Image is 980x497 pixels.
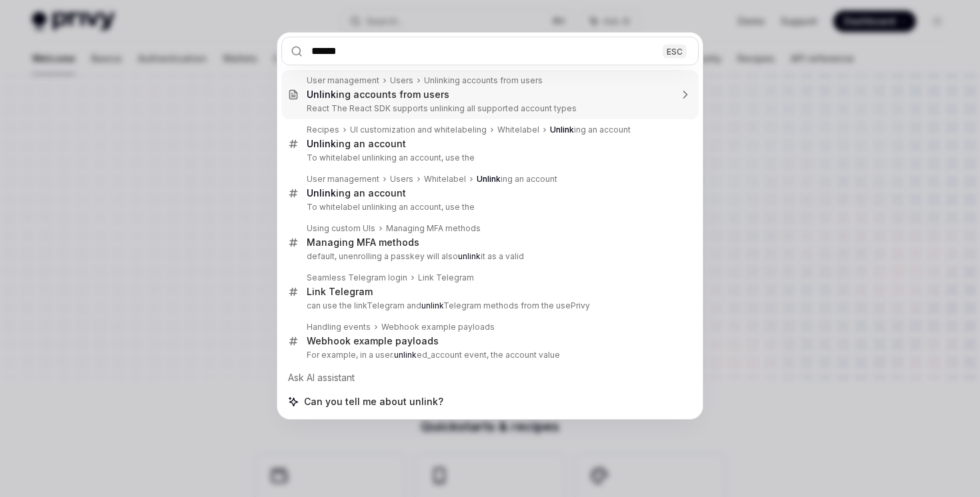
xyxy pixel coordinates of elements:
[307,103,671,114] p: React The React SDK supports unlinking all supported account types
[458,251,481,261] b: unlink
[394,350,417,360] b: unlink
[307,286,373,298] div: Link Telegram
[421,300,443,310] b: unlink
[381,322,495,332] div: Webhook example payloads
[390,174,413,185] div: Users
[497,125,539,135] div: Whitelabel
[307,272,407,283] div: Seamless Telegram login
[307,187,406,199] div: ing an account
[550,125,574,135] b: Unlink
[307,174,379,185] div: User management
[550,125,631,135] div: ing an account
[307,322,371,332] div: Handling events
[307,300,671,311] p: can use the linkTelegram and Telegram methods from the usePrivy
[307,350,671,360] p: For example, in a user. ed_account event, the account value
[307,223,375,234] div: Using custom UIs
[307,89,449,101] div: ing accounts from users
[307,138,336,149] b: Unlink
[477,174,557,185] div: ing an account
[307,251,671,262] p: default, unenrolling a passkey will also it as a valid
[281,366,699,390] div: Ask AI assistant
[304,395,443,408] span: Can you tell me about unlink?
[307,89,336,100] b: Unlink
[307,187,336,199] b: Unlink
[424,174,466,185] div: Whitelabel
[477,174,501,184] b: Unlink
[386,223,481,234] div: Managing MFA methods
[350,125,487,135] div: UI customization and whitelabeling
[307,202,671,213] p: To whitelabel unlinking an account, use the
[307,335,439,347] div: Webhook example payloads
[390,75,413,86] div: Users
[307,125,339,135] div: Recipes
[307,138,406,150] div: ing an account
[307,75,379,86] div: User management
[418,272,474,283] div: Link Telegram
[663,44,687,58] div: ESC
[307,153,671,163] p: To whitelabel unlinking an account, use the
[307,237,419,248] div: Managing MFA methods
[424,75,543,86] div: Unlinking accounts from users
